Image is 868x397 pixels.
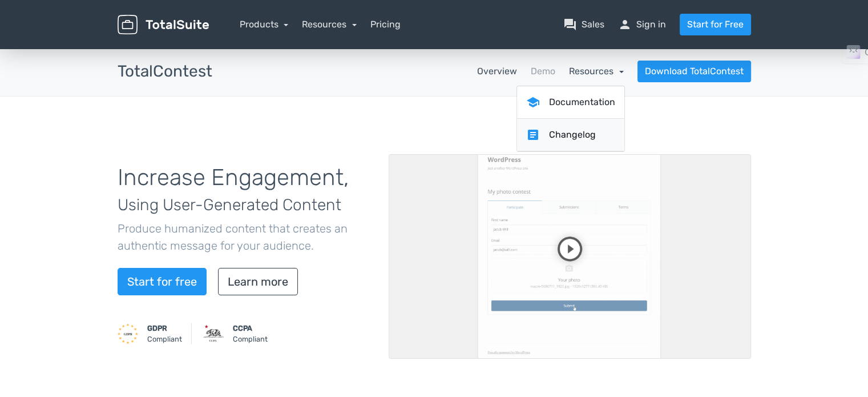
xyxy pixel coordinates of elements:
a: personSign in [618,18,666,31]
span: person [618,18,632,31]
a: Resources [302,19,357,30]
a: articleChangelog [517,119,624,151]
span: article [526,128,540,142]
strong: GDPR [147,324,167,332]
a: schoolDocumentation [517,86,624,119]
span: school [526,95,540,109]
p: Produce humanized content that creates an authentic message for your audience. [118,220,372,254]
span: Using User-Generated Content [118,195,341,214]
span: question_answer [563,18,577,31]
a: Start for free [118,268,207,295]
img: CCPA [203,323,224,344]
a: Pricing [370,18,401,31]
a: Learn more [218,268,298,295]
a: Products [240,19,289,30]
small: Compliant [147,323,182,344]
a: question_answerSales [563,18,604,31]
h1: Increase Engagement, [118,165,372,215]
strong: CCPA [233,324,252,332]
a: Overview [477,65,517,78]
a: Start for Free [680,14,751,35]
h3: TotalContest [118,63,212,81]
img: GDPR [118,323,138,344]
img: TotalSuite for WordPress [118,15,209,35]
small: Compliant [233,323,268,344]
a: Resources [569,66,624,77]
a: Download TotalContest [637,61,751,82]
a: Demo [531,65,555,78]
